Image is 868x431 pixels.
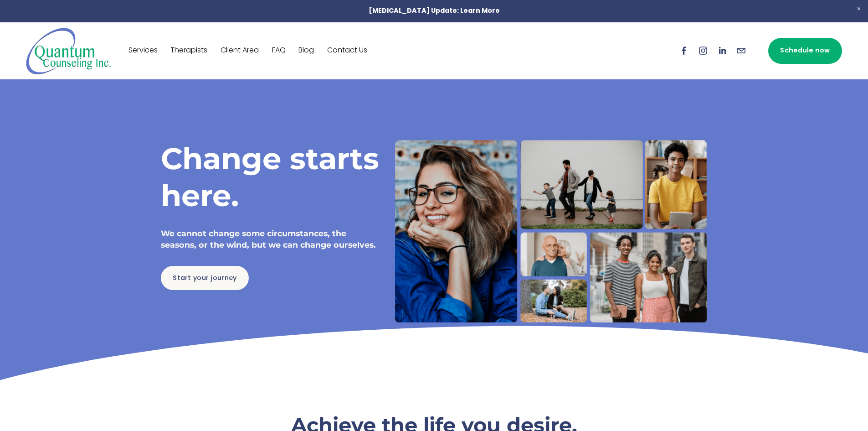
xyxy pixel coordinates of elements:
[736,46,746,56] a: info@quantumcounselinginc.com
[128,43,158,58] a: Services
[221,43,259,58] a: Client Area
[26,27,111,75] img: Quantum Counseling Inc. | Change starts here.
[698,46,708,56] a: Instagram
[327,43,367,58] a: Contact Us
[272,43,286,58] a: FAQ
[170,43,207,58] a: Therapists
[161,266,249,290] a: Start your journey
[768,38,842,64] a: Schedule now
[161,228,380,250] h4: We cannot change some circumstances, the seasons, or the wind, but we can change ourselves.
[161,140,380,213] h1: Change starts here.
[679,46,689,56] a: Facebook
[298,43,314,58] a: Blog
[717,46,727,56] a: LinkedIn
